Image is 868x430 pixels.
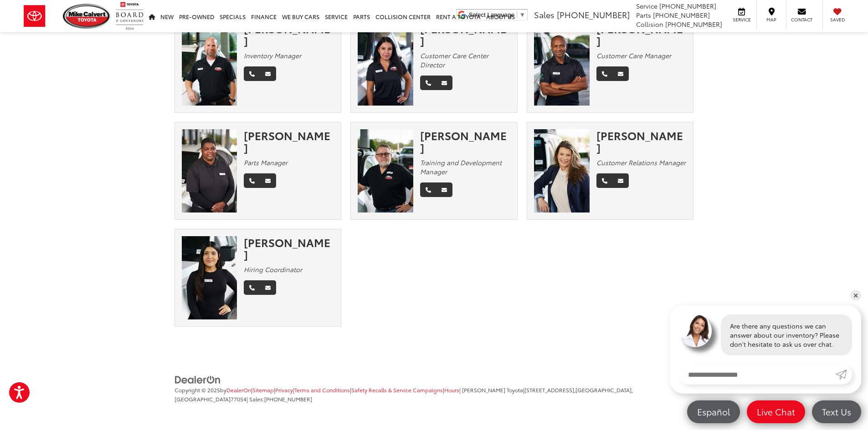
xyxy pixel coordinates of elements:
img: Mike Calvert Toyota [63,4,111,29]
div: [PERSON_NAME] [244,129,334,153]
img: Gwen Leigh [534,129,590,212]
span: | Sales: [247,395,312,403]
a: Email [260,173,276,188]
span: [PHONE_NUMBER] [264,395,312,403]
span: Map [761,16,781,23]
em: Hiring Coordinator [244,265,302,274]
span: [PHONE_NUMBER] [653,10,710,20]
em: Customer Relations Manager [596,158,686,167]
em: Inventory Manager [244,51,301,60]
span: [PHONE_NUMBER] [659,1,716,10]
span: | [274,386,293,394]
span: by [220,386,251,394]
img: David Powell [182,22,237,106]
a: Email [612,173,629,188]
div: [PERSON_NAME] [244,22,334,46]
a: Phone [244,66,260,81]
span: ▼ [519,11,525,18]
span: Saved [827,16,847,23]
span: Service [731,16,752,23]
em: Customer Care Manager [596,51,671,60]
div: [PERSON_NAME] [420,129,510,153]
span: 77054 [231,395,247,403]
span: Service [636,1,657,10]
span: Copyright © 2025 [175,386,220,394]
a: Phone [596,173,613,188]
a: Email [260,66,276,81]
a: Text Us [812,400,861,423]
a: Sitemap [252,386,274,394]
em: Parts Manager [244,158,288,167]
a: Phone [420,76,437,90]
img: DealerOn [175,375,221,385]
a: Phone [420,182,437,197]
div: [PERSON_NAME] [244,236,334,260]
a: Email [436,182,452,197]
img: Nina Cornejo [182,236,237,319]
input: Enter your message [679,364,836,384]
span: | [PERSON_NAME] Toyota [459,386,523,394]
a: Submit [836,364,852,384]
span: | [251,386,274,394]
img: Kadjaliou Barry [534,22,590,106]
img: Stephanie Ghani [182,129,237,212]
a: Hours [444,386,459,394]
a: Phone [244,280,260,295]
a: Español [687,400,740,423]
div: [PERSON_NAME] [420,22,510,46]
a: Phone [244,173,260,188]
span: Contact [791,16,812,23]
div: [PERSON_NAME] [596,22,687,46]
span: Español [693,406,734,417]
span: Text Us [817,406,856,417]
img: Marcy Hernandez [358,22,413,106]
span: [GEOGRAPHIC_DATA] [175,395,231,403]
a: Email [612,66,629,81]
div: [PERSON_NAME] [596,129,687,153]
span: | [443,386,459,394]
img: Jim Love [358,129,413,212]
a: DealerOn Home Page [226,386,251,394]
em: Customer Care Center Director [420,51,488,69]
span: | [350,386,443,394]
span: | [175,386,633,403]
span: [PHONE_NUMBER] [665,20,722,29]
span: Collision [636,20,663,29]
span: Parts [636,10,651,20]
span: [GEOGRAPHIC_DATA], [575,386,633,394]
span: [PHONE_NUMBER] [557,9,630,20]
div: Are there any questions we can answer about our inventory? Please don't hesitate to ask us over c... [721,314,852,355]
a: Terms and Conditions [294,386,350,394]
span: Sales [534,9,555,20]
a: Email [260,280,276,295]
em: Training and Development Manager [420,158,502,176]
a: Privacy [275,386,293,394]
img: Agent profile photo [679,314,712,347]
span: Live Chat [752,406,800,417]
a: Email [436,76,452,90]
a: Phone [596,66,613,81]
span: | [293,386,350,394]
a: Live Chat [747,400,805,423]
a: DealerOn [175,374,221,383]
span: [STREET_ADDRESS], [524,386,575,394]
a: Safety Recalls & Service Campaigns, Opens in a new tab [351,386,443,394]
